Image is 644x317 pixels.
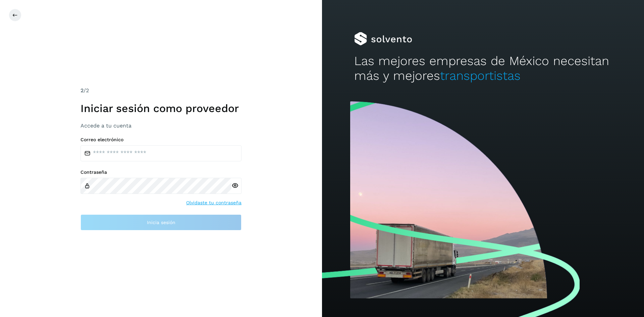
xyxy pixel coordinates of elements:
[147,220,175,225] span: Inicia sesión
[80,214,241,230] button: Inicia sesión
[80,137,241,143] label: Correo electrónico
[80,87,241,95] div: /2
[80,169,241,175] label: Contraseña
[440,68,521,83] span: transportistas
[80,122,241,129] h3: Accede a tu cuenta
[80,87,84,94] span: 2
[186,199,241,206] a: Olvidaste tu contraseña
[80,102,241,115] h1: Iniciar sesión como proveedor
[354,54,612,84] h2: Las mejores empresas de México necesitan más y mejores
